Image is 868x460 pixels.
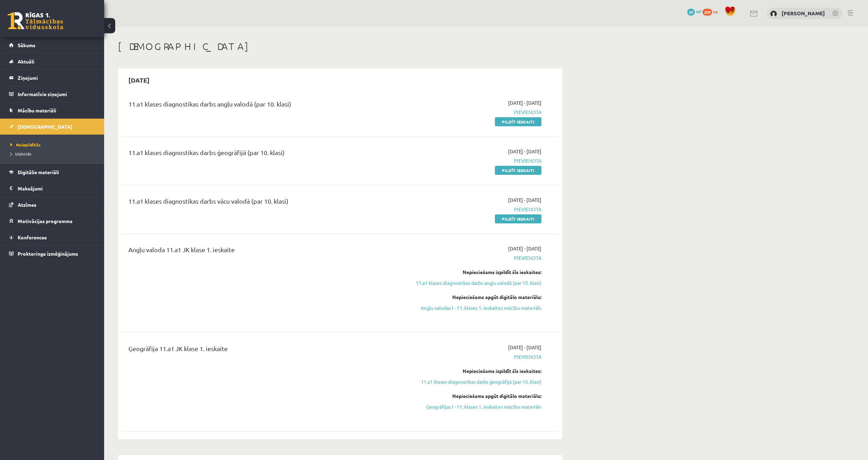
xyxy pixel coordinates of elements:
a: Atzīmes [9,197,95,213]
span: [DATE] - [DATE] [508,99,541,107]
a: Neizpildītās [10,142,97,148]
a: 29 mP [687,9,701,14]
a: Digitālie materiāli [9,164,95,180]
h1: [DEMOGRAPHIC_DATA] [118,41,562,52]
span: [DATE] - [DATE] [508,245,541,252]
span: [DATE] - [DATE] [508,148,541,155]
a: Mācību materiāli [9,102,95,118]
div: 11.a1 klases diagnostikas darbs vācu valodā (par 10. klasi) [128,196,400,209]
span: [DATE] - [DATE] [508,196,541,204]
a: Pildīt ieskaiti [495,214,541,223]
div: Angļu valoda 11.a1 JK klase 1. ieskaite [128,245,400,258]
img: Emīls Čeksters [770,10,777,17]
a: Izlabotās [10,151,97,157]
div: Nepieciešams apgūt digitālo materiālu: [411,293,541,301]
a: 11.a1 klases diagnostikas darbs ģeogrāfijā (par 10. klasi) [411,378,541,385]
span: Pievienota [411,206,541,213]
span: Atzīmes [18,202,36,208]
legend: Ziņojumi [18,70,95,86]
span: mP [696,9,701,14]
span: Pievienota [411,353,541,360]
a: Ziņojumi [9,70,95,86]
span: Mācību materiāli [18,107,56,113]
a: Informatīvie ziņojumi [9,86,95,102]
span: Izlabotās [10,151,31,156]
span: Sākums [18,42,35,48]
a: 209 xp [702,9,721,14]
span: Digitālie materiāli [18,169,59,175]
span: xp [713,9,718,14]
span: Motivācijas programma [18,218,73,224]
a: Pildīt ieskaiti [495,166,541,175]
a: Motivācijas programma [9,213,95,229]
span: 29 [687,9,695,16]
legend: Informatīvie ziņojumi [18,86,95,102]
span: 209 [702,9,712,16]
a: Angļu valodas I - 11. klases 1. ieskaites mācību materiāls [411,304,541,312]
div: Nepieciešams izpildīt šīs ieskaites: [411,367,541,375]
div: 11.a1 klases diagnostikas darbs angļu valodā (par 10. klasi) [128,99,400,112]
span: [DATE] - [DATE] [508,344,541,351]
a: [PERSON_NAME] [782,10,825,17]
span: Aktuāli [18,58,34,65]
span: Pievienota [411,157,541,164]
a: Maksājumi [9,180,95,196]
a: Rīgas 1. Tālmācības vidusskola [8,12,63,29]
span: Konferences [18,234,47,240]
h2: [DATE] [121,72,157,88]
a: Ģeogrāfijas I - 11. klases 1. ieskaites mācību materiāls [411,403,541,410]
a: 11.a1 klases diagnostikas darbs angļu valodā (par 10. klasi) [411,279,541,287]
div: Ģeogrāfija 11.a1 JK klase 1. ieskaite [128,344,400,357]
span: Neizpildītās [10,142,41,147]
span: Pievienota [411,109,541,116]
div: Nepieciešams izpildīt šīs ieskaites: [411,269,541,276]
div: Nepieciešams apgūt digitālo materiālu: [411,392,541,400]
legend: Maksājumi [18,180,95,196]
a: Pildīt ieskaiti [495,117,541,126]
div: 11.a1 klases diagnostikas darbs ģeogrāfijā (par 10. klasi) [128,148,400,161]
span: [DEMOGRAPHIC_DATA] [18,123,72,130]
a: [DEMOGRAPHIC_DATA] [9,119,95,135]
a: Proktoringa izmēģinājums [9,246,95,262]
a: Sākums [9,37,95,53]
a: Aktuāli [9,53,95,69]
span: Pievienota [411,254,541,262]
a: Konferences [9,229,95,245]
span: Proktoringa izmēģinājums [18,250,78,257]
